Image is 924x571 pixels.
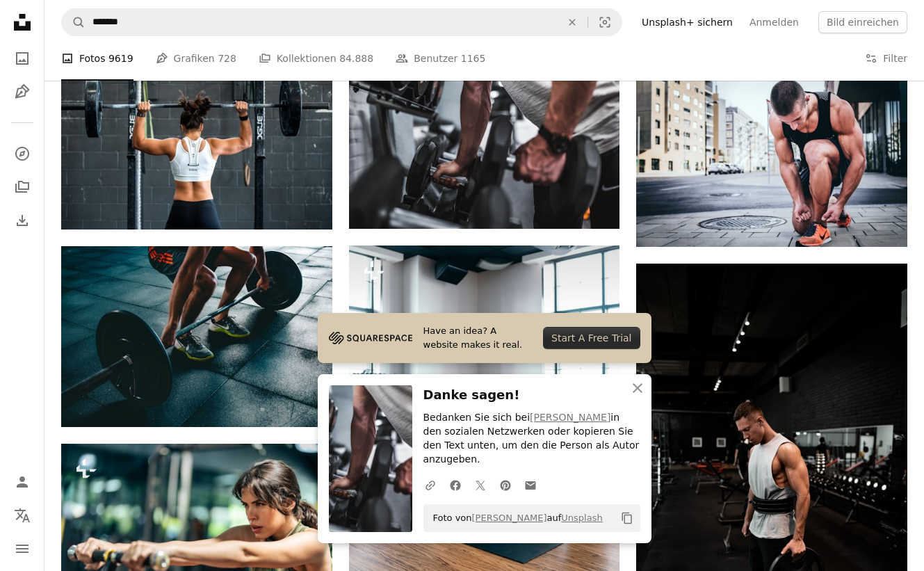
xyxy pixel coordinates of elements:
h3: Danke sagen! [423,385,640,405]
button: Visuelle Suche [588,9,622,35]
a: Via E-Mail teilen teilen [518,471,543,499]
a: Person, die im Begriff ist, die Barbe zu heben [61,330,332,343]
button: Unsplash suchen [62,9,86,35]
a: [PERSON_NAME] [530,412,610,423]
div: Start A Free Trial [543,327,640,349]
a: Latino junge schöne Sportlerin trainiert alleine im Fitnessstudio. Attraktive aktive weibliche Üb... [61,527,332,540]
a: Benutzer 1165 [396,36,485,81]
a: Bisherige Downloads [8,207,36,234]
img: file-1705255347840-230a6ab5bca9image [329,328,412,348]
button: Filter [865,36,907,81]
a: Fotos [8,45,36,72]
a: Kollektionen [8,173,36,201]
a: [PERSON_NAME] [472,513,547,523]
a: Kollektionen 84.888 [259,36,373,81]
a: man tying his shoes [636,156,907,168]
span: 728 [218,51,236,66]
img: Person im grauen Hemd mit schwarzer Hantel [349,49,620,230]
a: Unsplash [561,513,602,523]
img: Frau beim Gewichtheben [61,49,332,230]
img: man tying his shoes [636,77,907,247]
a: Unsplash+ sichern [633,11,741,33]
a: Auf Facebook teilen [443,471,468,499]
span: 1165 [461,51,486,66]
p: Bedanken Sie sich bei in den sozialen Netzwerken oder kopieren Sie den Text unten, um den die Per... [423,411,640,467]
a: Frau beim Gewichtheben [61,133,332,145]
a: Startseite — Unsplash [8,8,36,39]
button: In die Zwischenablage kopieren [615,506,639,530]
span: Have an idea? A website makes it real. [423,324,533,352]
a: Mann im weißen Tanktop mit Stoßfängerplatte [636,460,907,473]
span: 84.888 [339,51,373,66]
button: Sprache [8,501,36,529]
span: Foto von auf [426,507,603,529]
a: Auf Pinterest teilen [493,471,518,499]
a: Person im grauen Hemd mit schwarzer Hantel [349,132,620,145]
form: Finden Sie Bildmaterial auf der ganzen Webseite [61,8,622,36]
a: Auf Twitter teilen [468,471,493,499]
button: Menü [8,535,36,563]
a: Grafiken [8,78,36,106]
a: Have an idea? A website makes it real.Start A Free Trial [318,313,651,363]
button: Bild einreichen [818,11,907,33]
a: Grafiken 728 [156,36,236,81]
img: Person, die im Begriff ist, die Barbe zu heben [61,246,332,427]
a: Anmelden [741,11,807,33]
a: Anmelden / Registrieren [8,468,36,496]
button: Löschen [557,9,587,35]
a: Entdecken [8,140,36,168]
